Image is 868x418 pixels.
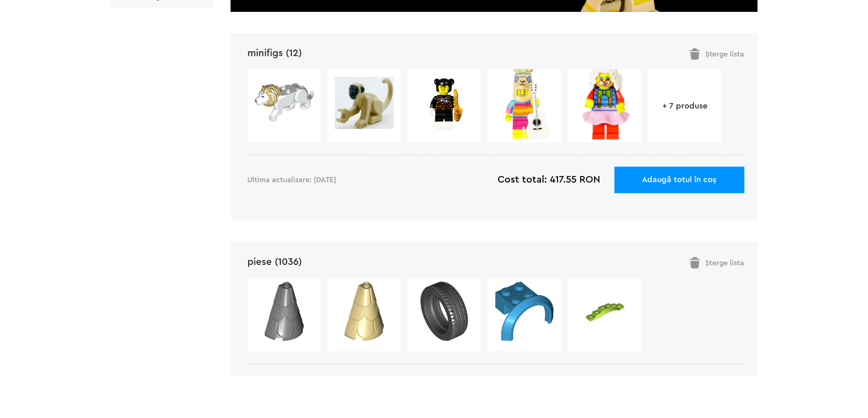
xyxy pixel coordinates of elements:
[248,167,336,193] div: Ultima actualizare: [DATE]
[690,48,745,60] div: Șterge lista
[248,48,302,58] a: minifigs (12)
[498,167,601,193] div: Cost total: 417.55 RON
[615,167,745,193] button: Adaugă totul în coș
[648,102,721,110] a: + 7 produse
[248,257,302,267] a: piese (1036)
[690,257,745,269] div: Șterge lista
